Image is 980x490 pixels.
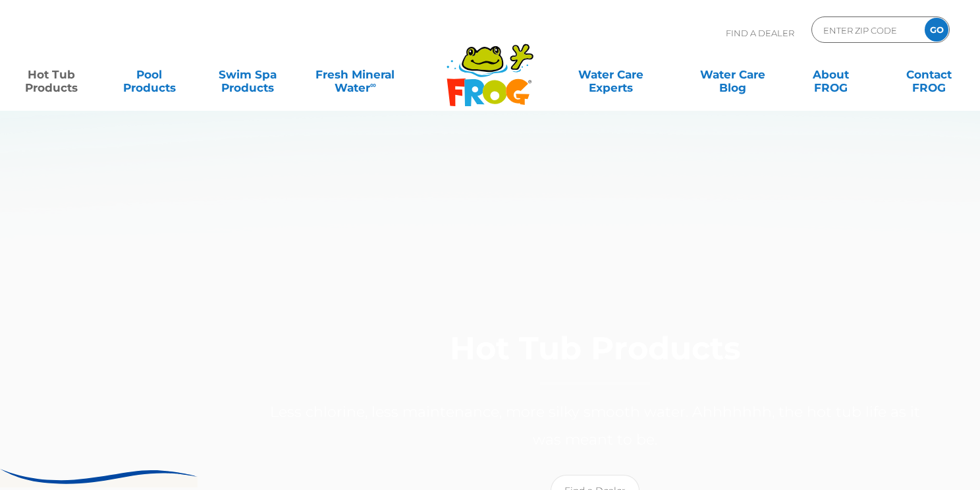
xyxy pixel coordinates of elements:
a: Water CareBlog [694,61,771,88]
sup: ∞ [370,80,376,90]
a: PoolProducts [111,61,188,88]
p: Find A Dealer [726,16,794,49]
a: Water CareExperts [549,61,672,88]
img: Frog Products Logo [439,26,541,107]
h1: Hot Tub Products [268,331,921,385]
a: ContactFROG [890,61,967,88]
input: GO [925,18,948,42]
a: Fresh MineralWater∞ [308,61,403,88]
a: Hot TubProducts [13,61,90,88]
p: Less chlorine, less maintenance, more silky smooth water. Ahhhhhhh, the hot tub life as it was me... [268,398,921,454]
a: Swim SpaProducts [209,61,286,88]
a: AboutFROG [792,61,869,88]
